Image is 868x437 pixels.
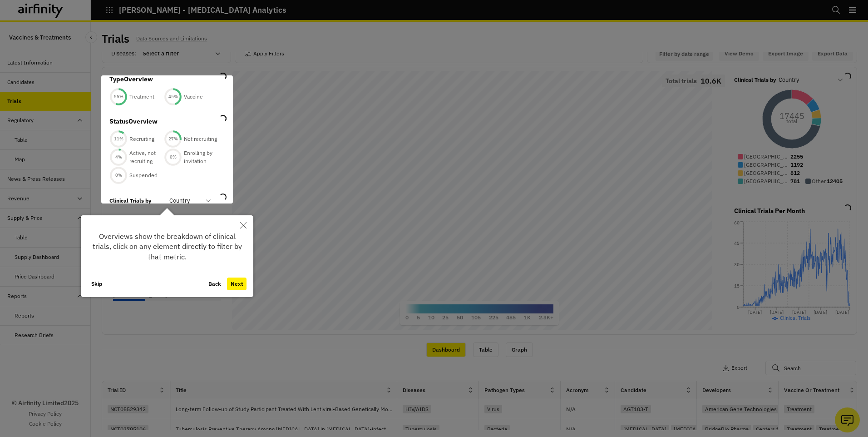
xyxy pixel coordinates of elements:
div: Overviews show the breakdown of clinical trials, click on any element directly to filter by that ... [88,222,247,271]
button: Skip [88,278,106,290]
button: Back [205,278,225,290]
button: Close [233,215,253,235]
button: Next [227,278,247,290]
div: Overviews show the breakdown of clinical trials, click on any element directly to filter by that ... [81,215,253,297]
